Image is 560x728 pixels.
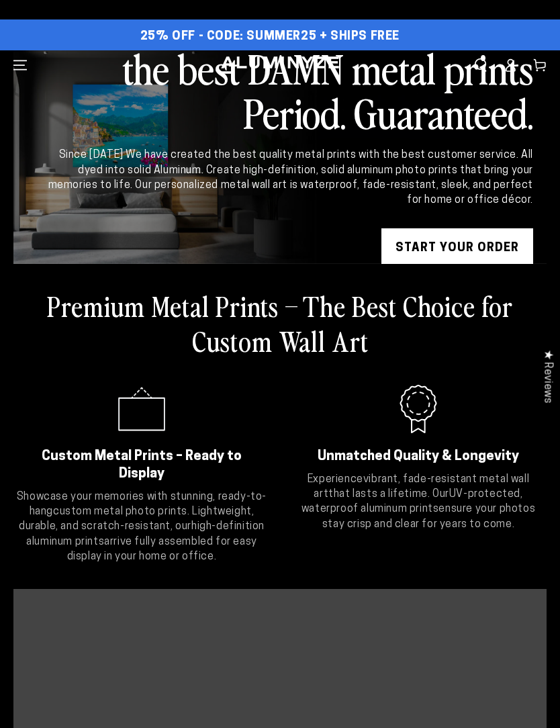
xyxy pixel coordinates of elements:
[53,506,187,517] strong: custom metal photo prints
[290,472,547,533] p: Experience that lasts a lifetime. Our ensure your photos stay crisp and clear for years to come.
[534,339,560,414] div: Click to open Judge.me floating reviews tab
[301,489,523,514] strong: UV-protected, waterproof aluminum prints
[314,474,529,500] strong: vibrant, fade-resistant metal wall art
[5,50,35,80] summary: Menu
[13,490,270,565] p: Showcase your memories with stunning, ready-to-hang . Lightweight, durable, and scratch-resistant...
[46,148,533,208] div: Since [DATE] We have created the best quality metal prints with the best customer service. All dy...
[220,55,340,75] img: Aluminyze
[13,288,547,358] h2: Premium Metal Prints – The Best Choice for Custom Wall Art
[140,30,400,44] span: 25% OFF - Code: SUMMER25 + Ships Free
[46,46,533,134] h2: the best DAMN metal prints Period. Guaranteed.
[30,448,253,483] h2: Custom Metal Prints – Ready to Display
[381,228,533,269] a: START YOUR Order
[466,50,496,80] summary: Search our site
[26,521,265,547] strong: high-definition aluminum prints
[307,448,530,465] h2: Unmatched Quality & Longevity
